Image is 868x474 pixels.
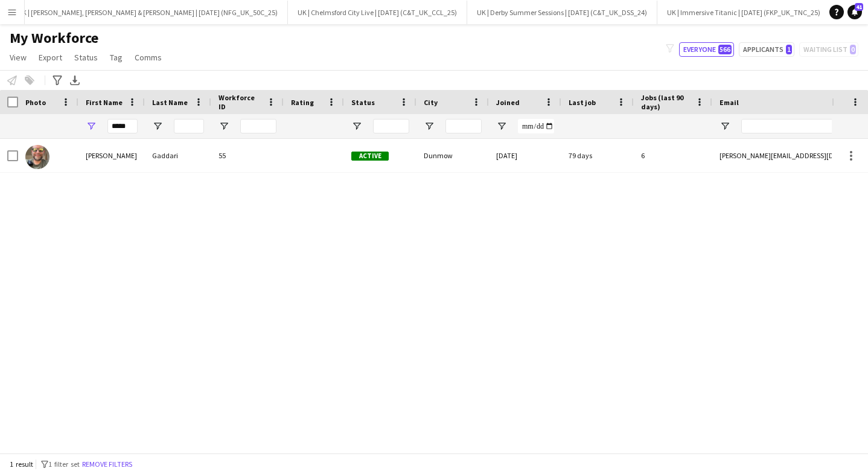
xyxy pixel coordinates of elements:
[10,52,27,63] span: View
[39,52,62,63] span: Export
[786,45,792,54] span: 1
[110,52,123,63] span: Tag
[219,93,262,111] span: Workforce ID
[291,98,314,107] span: Rating
[634,139,712,172] div: 6
[855,3,863,11] span: 41
[351,121,362,132] button: Open Filter Menu
[467,1,657,24] button: UK | Derby Summer Sessions | [DATE] (C&T_UK_DSS_24)
[288,1,467,24] button: UK | Chelmsford City Live | [DATE] (C&T_UK_CCL_25)
[679,42,734,57] button: Everyone566
[847,5,862,19] a: 41
[641,93,691,111] span: Jobs (last 90 days)
[718,45,732,54] span: 566
[86,98,123,107] span: First Name
[152,121,163,132] button: Open Filter Menu
[720,121,730,132] button: Open Filter Menu
[145,139,211,172] div: Gaddari
[424,98,438,107] span: City
[25,145,49,169] img: Paolo Gaddari
[8,1,288,24] button: UK | [PERSON_NAME], [PERSON_NAME] & [PERSON_NAME] | [DATE] (NFG_UK_50C_25)
[25,98,46,107] span: Photo
[219,121,229,132] button: Open Filter Menu
[211,139,284,172] div: 55
[50,73,65,88] app-action-btn: Advanced filters
[86,121,97,132] button: Open Filter Menu
[78,139,145,172] div: [PERSON_NAME]
[424,121,435,132] button: Open Filter Menu
[445,119,482,133] input: City Filter Input
[105,50,127,65] a: Tag
[69,50,103,65] a: Status
[34,50,67,65] a: Export
[174,119,204,133] input: Last Name Filter Input
[10,29,98,47] span: My Workforce
[569,98,596,107] span: Last job
[739,42,794,57] button: Applicants1
[351,152,389,161] span: Active
[518,119,554,133] input: Joined Filter Input
[373,119,409,133] input: Status Filter Input
[152,98,188,107] span: Last Name
[5,50,31,65] a: View
[496,98,520,107] span: Joined
[68,73,82,88] app-action-btn: Export XLSX
[107,119,138,133] input: First Name Filter Input
[561,139,634,172] div: 79 days
[351,98,375,107] span: Status
[657,1,831,24] button: UK | Immersive Titanic | [DATE] (FKP_UK_TNC_25)
[720,98,739,107] span: Email
[240,119,276,133] input: Workforce ID Filter Input
[48,460,80,469] span: 1 filter set
[416,139,489,172] div: Dunmow
[496,121,507,132] button: Open Filter Menu
[130,50,167,65] a: Comms
[135,52,162,63] span: Comms
[80,458,135,471] button: Remove filters
[74,52,98,63] span: Status
[489,139,561,172] div: [DATE]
